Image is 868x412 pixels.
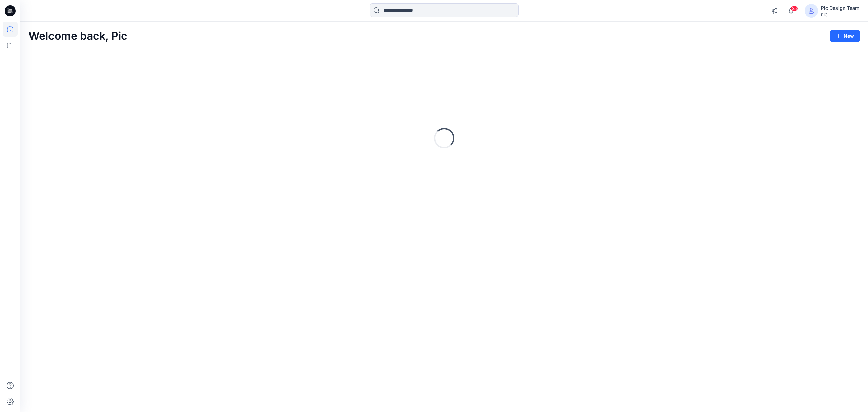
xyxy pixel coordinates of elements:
span: 25 [791,6,798,11]
svg: avatar [809,8,814,14]
div: Pic Design Team [821,4,860,12]
h2: Welcome back, Pic [28,30,127,42]
button: New [830,30,860,42]
div: PIC [821,12,860,17]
